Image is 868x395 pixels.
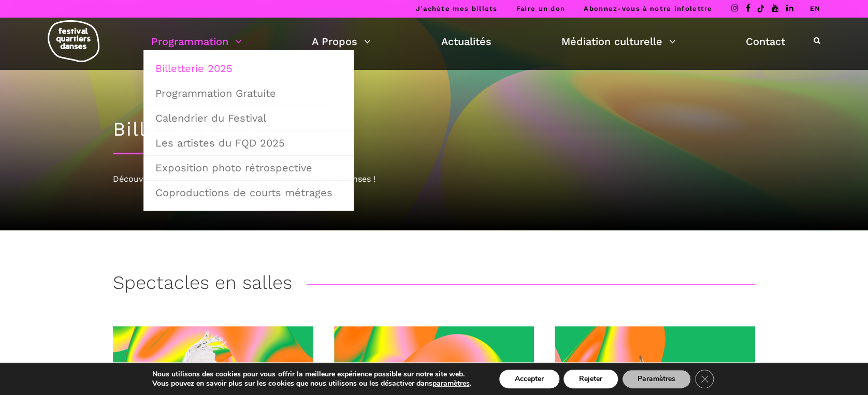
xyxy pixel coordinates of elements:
[152,370,471,379] p: Nous utilisons des cookies pour vous offrir la meilleure expérience possible sur notre site web.
[432,379,469,388] button: paramètres
[149,156,348,180] a: Exposition photo rétrospective
[48,20,99,62] img: logo-fqd-med
[584,5,712,12] a: Abonnez-vous à notre infolettre
[149,181,348,204] a: Coproductions de courts métrages
[149,131,348,155] a: Les artistes du FQD 2025
[149,106,348,130] a: Calendrier du Festival
[746,33,785,50] a: Contact
[622,370,691,388] button: Paramètres
[561,33,676,50] a: Médiation culturelle
[151,33,242,50] a: Programmation
[113,172,755,186] div: Découvrez la programmation 2025 du Festival Quartiers Danses !
[149,81,348,105] a: Programmation Gratuite
[499,370,559,388] button: Accepter
[563,370,618,388] button: Rejeter
[516,5,565,12] a: Faire un don
[113,118,755,141] h1: Billetterie 2025
[695,370,714,388] button: Close GDPR Cookie Banner
[809,5,820,12] a: EN
[312,33,371,50] a: A Propos
[441,33,491,50] a: Actualités
[415,5,497,12] a: J’achète mes billets
[149,56,348,80] a: Billetterie 2025
[113,272,292,298] h3: Spectacles en salles
[152,379,471,388] p: Vous pouvez en savoir plus sur les cookies que nous utilisons ou les désactiver dans .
